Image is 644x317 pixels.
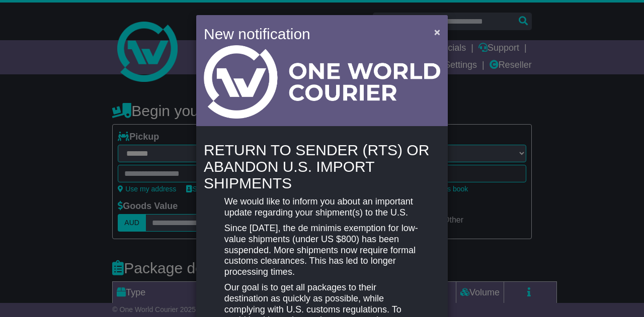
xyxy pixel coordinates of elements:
[204,23,420,45] h4: New notification
[204,142,440,191] h4: RETURN TO SENDER (RTS) OR ABANDON U.S. IMPORT SHIPMENTS
[429,22,445,42] button: Close
[434,26,440,38] span: ×
[224,223,420,277] p: Since [DATE], the de minimis exemption for low-value shipments (under US $800) has been suspended...
[224,196,420,218] p: We would like to inform you about an important update regarding your shipment(s) to the U.S.
[204,45,440,119] img: Light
